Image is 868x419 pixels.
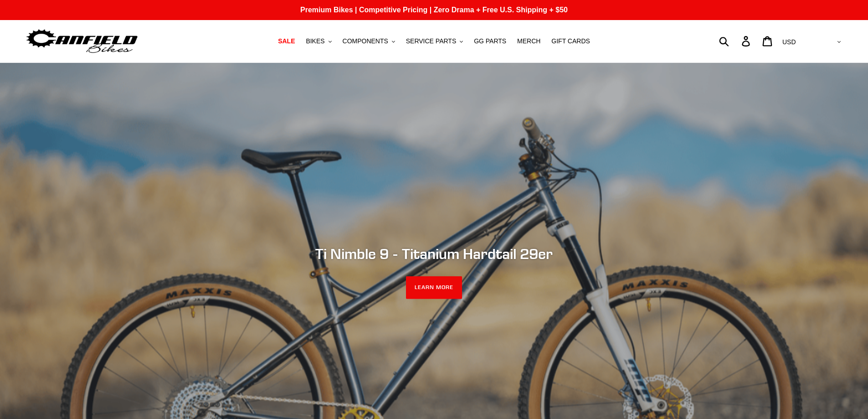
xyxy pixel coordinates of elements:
[273,35,299,47] a: SALE
[513,35,545,47] a: MERCH
[724,31,747,51] input: Search
[186,245,683,263] h2: Ti Nimble 9 - Titanium Hardtail 29er
[474,37,506,45] span: GG PARTS
[401,35,467,47] button: SERVICE PARTS
[406,37,456,45] span: SERVICE PARTS
[469,35,511,47] a: GG PARTS
[25,27,139,56] img: Canfield Bikes
[306,37,324,45] span: BIKES
[301,35,336,47] button: BIKES
[547,35,595,47] a: GIFT CARDS
[343,37,388,45] span: COMPONENTS
[551,37,590,45] span: GIFT CARDS
[338,35,400,47] button: COMPONENTS
[278,37,295,45] span: SALE
[406,276,462,299] a: LEARN MORE
[517,37,540,45] span: MERCH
